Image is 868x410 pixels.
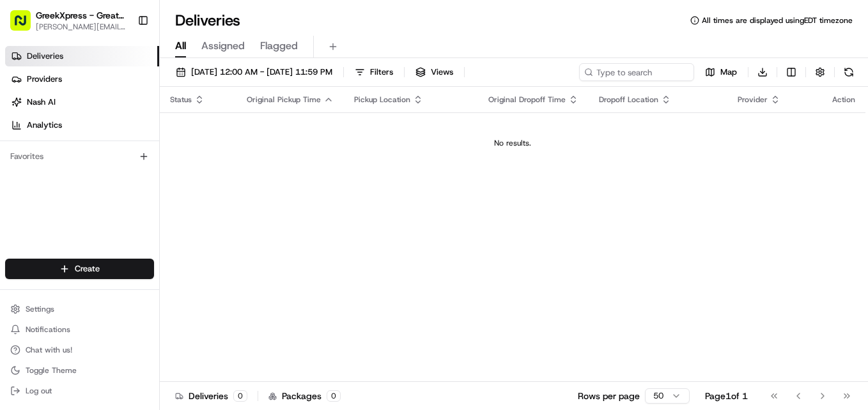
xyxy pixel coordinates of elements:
span: Map [720,66,737,78]
span: Providers [27,73,62,85]
span: Chat with us! [26,345,72,355]
span: Dropoff Location [599,95,658,105]
span: [DATE] 12:00 AM - [DATE] 11:59 PM [191,66,332,78]
button: Create [5,259,154,279]
button: GreekXpress - Great Neck[PERSON_NAME][EMAIL_ADDRESS][DOMAIN_NAME] [5,5,132,36]
span: Settings [26,304,54,314]
span: Toggle Theme [26,365,77,376]
button: Views [410,63,459,81]
button: Settings [5,300,154,318]
button: Chat with us! [5,341,154,359]
input: Type to search [579,63,694,81]
div: Favorites [5,146,154,167]
span: Filters [370,66,393,78]
button: Toggle Theme [5,361,154,379]
div: No results. [165,138,860,148]
a: Analytics [5,115,159,135]
span: All times are displayed using EDT timezone [702,15,853,26]
div: 0 [327,390,341,402]
button: Refresh [840,63,858,81]
span: Nash AI [27,96,56,108]
button: [PERSON_NAME][EMAIL_ADDRESS][DOMAIN_NAME] [36,22,127,32]
span: Flagged [260,38,298,54]
button: Filters [349,63,399,81]
span: Status [170,95,192,105]
span: Original Dropoff Time [488,95,566,105]
div: Packages [268,390,341,402]
p: Rows per page [578,390,640,402]
span: Original Pickup Time [247,95,321,105]
button: GreekXpress - Great Neck [36,9,127,22]
span: Deliveries [27,50,63,62]
button: [DATE] 12:00 AM - [DATE] 11:59 PM [170,63,338,81]
span: Assigned [201,38,245,54]
span: All [175,38,186,54]
span: Log out [26,386,52,396]
div: Page 1 of 1 [705,390,748,402]
span: Create [75,263,100,275]
h1: Deliveries [175,10,240,31]
button: Notifications [5,321,154,338]
a: Nash AI [5,92,159,112]
span: Pickup Location [354,95,410,105]
span: Notifications [26,324,70,335]
button: Log out [5,382,154,400]
span: Provider [738,95,768,105]
div: Deliveries [175,390,247,402]
div: 0 [233,390,247,402]
a: Deliveries [5,46,159,66]
div: Action [832,95,855,105]
span: Views [431,66,453,78]
button: Map [699,63,743,81]
span: Analytics [27,119,62,131]
a: Providers [5,69,159,89]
